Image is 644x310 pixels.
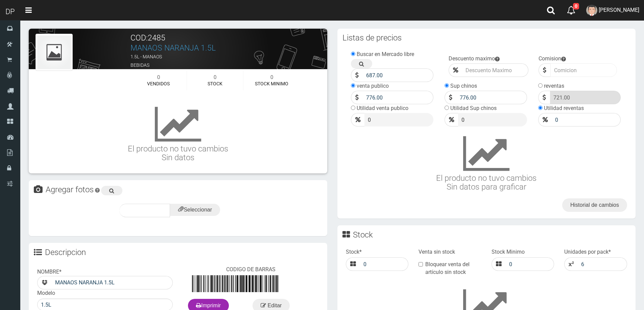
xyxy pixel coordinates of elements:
[45,248,86,256] h3: Descripcion
[450,83,477,89] label: Sup chinos
[550,91,621,104] input: Precio Sup chinos
[178,207,212,213] span: Seleccionar
[346,248,362,256] label: Stock
[130,54,162,59] font: 1.5L - MANAOS
[552,113,621,126] input: Precio Sup chinos
[357,105,408,111] label: Utilidad venta publico
[419,248,455,256] label: Venta sin stock
[449,55,495,62] label: Descuento maximo
[346,133,627,192] h3: El producto no tuvo cambios Sin datos para graficar
[101,186,122,195] a: Buscar imagen en google
[458,113,527,126] input: Precio Sup chinos
[37,289,55,297] label: Modelo
[353,231,373,239] h3: Stock
[255,81,288,86] font: STOCK MINIMO
[37,35,71,69] img: foto_fondo.png
[364,113,433,126] input: Precio Venta...
[357,51,414,57] label: Buscar en Mercado libre
[564,248,611,256] label: Unidades por pack
[268,303,282,308] span: Editar
[578,257,627,271] input: 1
[147,81,170,86] font: VENDIDOS
[462,63,528,77] input: Descuento Maximo
[599,7,639,13] span: [PERSON_NAME]
[270,74,273,80] font: 0
[544,105,584,111] label: Utilidad reventas
[419,262,423,266] input: Bloquear venta del artículo sin stock
[342,34,402,42] h3: Listas de precios
[562,198,627,212] a: Historial de cambios
[450,105,497,111] label: Utilidad Sup chinos
[363,91,433,104] input: Precio Venta...
[226,266,276,274] label: CODIGO DE BARRAS
[419,261,481,276] label: Bloquear venta del artículo sin stock
[37,266,62,276] label: NOMBRE
[189,275,282,292] img: AAAA
[46,186,94,194] h3: Agregar fotos
[539,55,561,62] label: Comision
[456,91,527,104] input: Precio Sup chinos
[130,44,216,53] a: MANAOS NARANJA 1.5L
[550,63,617,77] input: Comicion
[130,62,149,68] font: BEBIDAS
[506,257,554,271] input: Stock minimo...
[363,68,434,82] input: Precio Costo...
[351,59,372,68] a: Buscar precio en google
[492,248,525,256] label: Stock Minimo
[573,3,579,9] span: 0
[52,276,173,289] input: Escribe el Nombre del producto...
[208,81,222,86] font: STOCK
[214,74,216,80] font: 0
[544,83,564,89] label: reventas
[357,83,389,89] label: venta publico
[157,74,160,80] font: 0
[586,5,597,16] img: User Image
[130,33,165,43] font: COD:2485
[360,257,409,271] input: Stock total...
[29,104,327,162] h3: El producto no tuvo cambios Sin datos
